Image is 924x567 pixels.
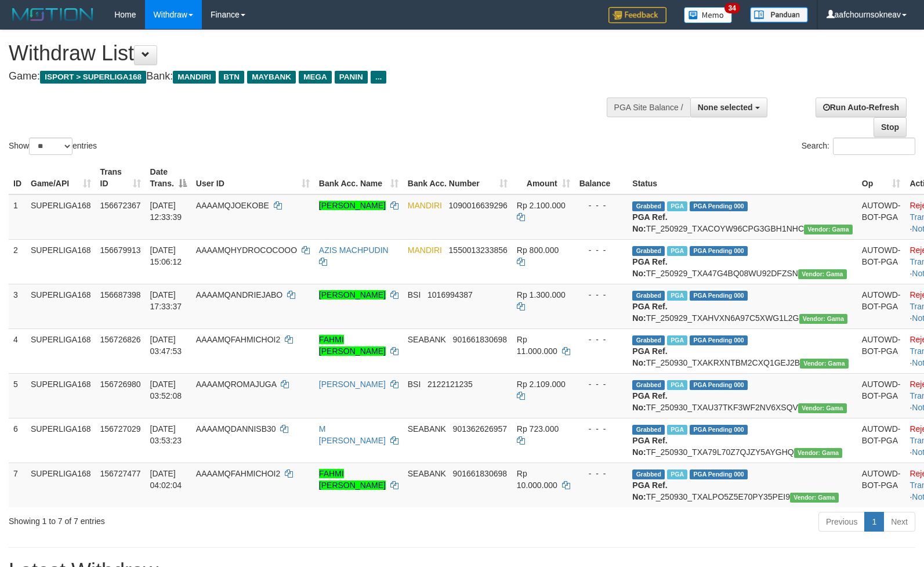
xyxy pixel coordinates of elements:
span: AAAAMQROMAJUGA [196,380,276,389]
b: PGA Ref. No: [632,436,667,457]
a: [PERSON_NAME] [319,380,386,389]
a: Run Auto-Refresh [816,97,907,117]
span: Copy 1090016639296 to clipboard [449,201,508,210]
span: Copy 901661830698 to clipboard [453,335,507,344]
span: Vendor URL: https://trx31.1velocity.biz [794,448,843,458]
span: Grabbed [632,335,665,345]
span: Copy 2122121235 to clipboard [427,380,473,389]
span: Vendor URL: https://trx31.1velocity.biz [800,359,849,369]
span: Rp 723.000 [517,424,559,434]
span: [DATE] 03:47:53 [150,335,182,356]
b: PGA Ref. No: [632,391,667,412]
div: - - - [579,378,624,390]
td: 4 [9,328,26,373]
span: 156726826 [100,335,141,344]
span: Grabbed [632,425,665,435]
th: Balance [575,161,628,194]
span: Marked by aafromsomean [667,380,687,390]
th: Amount: activate to sort column ascending [512,161,575,194]
td: AUTOWD-BOT-PGA [857,239,905,284]
input: Search: [833,138,915,155]
td: SUPERLIGA168 [26,239,96,284]
td: TF_250930_TXALPO5Z5E70PY35PEI9 [628,463,857,507]
th: Trans ID: activate to sort column ascending [96,161,146,194]
span: [DATE] 12:33:39 [150,201,182,222]
button: None selected [690,97,767,117]
span: 156679913 [100,245,141,255]
select: Showentries [29,138,73,155]
a: FAHMI [PERSON_NAME] [319,469,386,490]
a: [PERSON_NAME] [319,290,386,299]
div: PGA Site Balance / [607,97,690,117]
a: 1 [864,512,884,532]
span: [DATE] 15:06:12 [150,245,182,266]
span: Rp 10.000.000 [517,469,557,490]
span: Copy 901661830698 to clipboard [453,469,507,478]
th: Op: activate to sort column ascending [857,161,905,194]
td: SUPERLIGA168 [26,194,96,240]
span: Grabbed [632,470,665,479]
span: Vendor URL: https://trx31.1velocity.biz [804,225,853,234]
td: SUPERLIGA168 [26,328,96,373]
span: [DATE] 03:52:08 [150,380,182,400]
span: Rp 2.109.000 [517,380,566,389]
span: ISPORT > SUPERLIGA168 [40,71,146,84]
span: MANDIRI [408,245,442,255]
b: PGA Ref. No: [632,481,667,501]
h1: Withdraw List [9,42,604,65]
span: BSI [408,290,421,299]
span: [DATE] 17:33:37 [150,290,182,311]
img: Feedback.jpg [608,7,666,23]
td: TF_250930_TXA79L70Z7QJZY5AYGHQ [628,418,857,463]
span: None selected [698,103,753,112]
span: 156726980 [100,380,141,389]
td: 7 [9,463,26,507]
span: AAAAMQHYDROCOCOOO [196,245,297,255]
img: panduan.png [750,7,808,23]
td: AUTOWD-BOT-PGA [857,328,905,373]
span: PGA Pending [690,425,748,435]
span: AAAAMQDANNISB30 [196,424,276,434]
a: Next [883,512,915,532]
span: PGA Pending [690,470,748,479]
div: Showing 1 to 7 of 7 entries [9,511,376,527]
span: 34 [724,3,740,13]
th: Status [628,161,857,194]
b: PGA Ref. No: [632,346,667,367]
span: Copy 901362626957 to clipboard [453,424,507,434]
td: SUPERLIGA168 [26,284,96,328]
td: SUPERLIGA168 [26,373,96,418]
a: FAHMI [PERSON_NAME] [319,335,386,356]
td: 3 [9,284,26,328]
span: MANDIRI [408,201,442,210]
td: 6 [9,418,26,463]
span: Rp 1.300.000 [517,290,566,299]
span: BSI [408,380,421,389]
span: Grabbed [632,380,665,390]
a: [PERSON_NAME] [319,201,386,210]
img: MOTION_logo.png [9,6,97,23]
span: Marked by aafandaneth [667,470,687,479]
th: ID [9,161,26,194]
a: Stop [874,117,907,137]
label: Show entries [9,138,97,155]
th: Date Trans.: activate to sort column descending [146,161,191,194]
b: PGA Ref. No: [632,257,667,278]
span: ... [371,71,386,84]
h4: Game: Bank: [9,71,604,82]
span: 156727029 [100,424,141,434]
td: TF_250929_TXACOYW96CPG3GBH1NHC [628,194,857,240]
span: 156687398 [100,290,141,299]
span: Marked by aafsengchandara [667,246,687,256]
span: AAAAMQJOEKOBE [196,201,269,210]
span: Rp 11.000.000 [517,335,557,356]
th: Bank Acc. Number: activate to sort column ascending [403,161,512,194]
span: SEABANK [408,424,446,434]
div: - - - [579,289,624,301]
span: AAAAMQANDRIEJABO [196,290,282,299]
span: [DATE] 04:02:04 [150,469,182,490]
span: Vendor URL: https://trx31.1velocity.biz [790,493,839,503]
span: PGA Pending [690,335,748,345]
div: - - - [579,468,624,479]
span: [DATE] 03:53:23 [150,424,182,445]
